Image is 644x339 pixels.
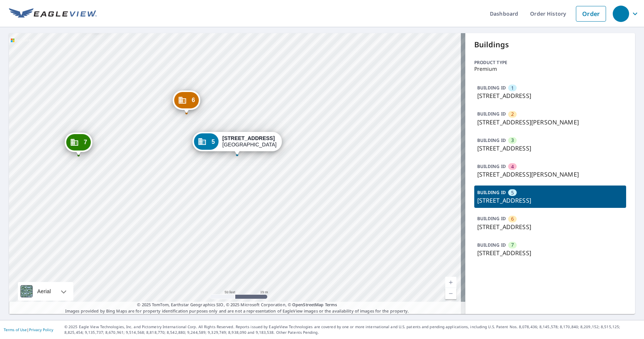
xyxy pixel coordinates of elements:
[192,132,282,155] div: Dropped pin, building 5, Commercial property, 4236 Rose Petal Ct Ellicott City, MD 21043
[64,324,640,335] p: © 2025 Eagle View Technologies, Inc. and Pictometry International Corp. All Rights Reserved. Repo...
[511,163,514,170] span: 4
[477,137,506,143] p: BUILDING ID
[477,163,506,169] p: BUILDING ID
[192,97,195,103] span: 6
[511,137,514,144] span: 3
[477,242,506,248] p: BUILDING ID
[65,133,92,156] div: Dropped pin, building 7, Commercial property, 8109 Calla Lilly Dr Ellicott City, MD 21043
[477,85,506,91] p: BUILDING ID
[511,215,514,222] span: 6
[222,135,275,141] strong: [STREET_ADDRESS]
[474,39,627,50] p: Buildings
[511,189,514,196] span: 5
[445,288,456,299] a: Current Level 19, Zoom Out
[4,327,27,332] a: Terms of Use
[477,111,506,117] p: BUILDING ID
[4,327,53,332] p: |
[29,327,53,332] a: Privacy Policy
[477,189,506,196] p: BUILDING ID
[477,196,624,205] p: [STREET_ADDRESS]
[84,139,87,145] span: 7
[474,59,627,66] p: Product type
[35,282,53,301] div: Aerial
[173,91,200,114] div: Dropped pin, building 6, Commercial property, 4233 Rose Petal Ct Ellicott City, MD 21043
[477,118,624,127] p: [STREET_ADDRESS][PERSON_NAME]
[9,302,465,314] p: Images provided by Bing Maps are for property identification purposes only and are not a represen...
[477,222,624,231] p: [STREET_ADDRESS]
[511,111,514,118] span: 2
[477,170,624,179] p: [STREET_ADDRESS][PERSON_NAME]
[445,277,456,288] a: Current Level 19, Zoom In
[477,215,506,222] p: BUILDING ID
[292,302,323,307] a: OpenStreetMap
[18,282,73,301] div: Aerial
[576,6,606,22] a: Order
[477,248,624,257] p: [STREET_ADDRESS]
[9,8,97,19] img: EV Logo
[477,91,624,100] p: [STREET_ADDRESS]
[511,241,514,248] span: 7
[474,66,627,72] p: Premium
[477,144,624,153] p: [STREET_ADDRESS]
[325,302,337,307] a: Terms
[211,139,215,145] span: 5
[222,135,277,148] div: [GEOGRAPHIC_DATA]
[511,85,514,92] span: 1
[137,302,337,308] span: © 2025 TomTom, Earthstar Geographics SIO, © 2025 Microsoft Corporation, ©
